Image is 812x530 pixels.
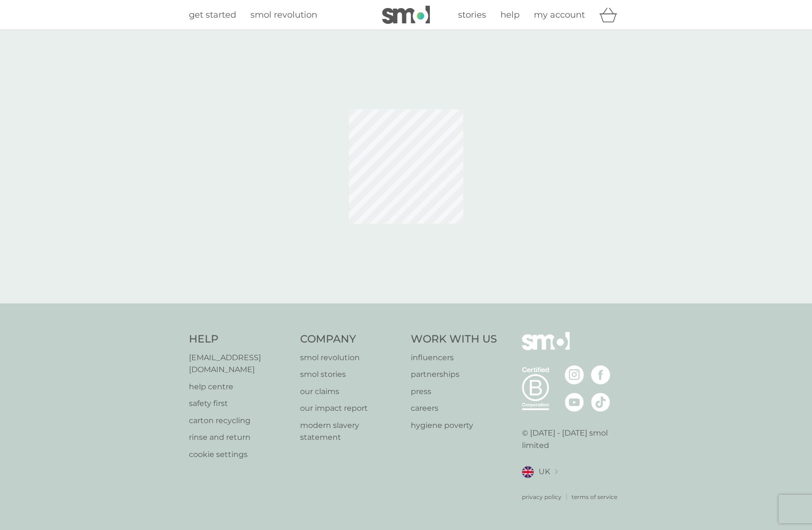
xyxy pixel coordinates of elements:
[300,332,402,347] h4: Company
[500,8,520,22] a: help
[522,332,570,364] img: smol
[572,492,617,501] a: terms of service
[189,381,291,393] a: help centre
[411,368,497,381] a: partnerships
[189,332,291,347] h4: Help
[599,5,623,24] div: basket
[411,352,497,364] a: influencers
[500,10,520,20] span: help
[189,8,236,22] a: get started
[411,402,497,415] a: careers
[189,415,291,427] a: carton recycling
[534,8,585,22] a: my account
[565,365,584,385] img: visit the smol Instagram page
[411,332,497,347] h4: Work With Us
[189,10,236,20] span: get started
[458,10,486,20] span: stories
[411,419,497,432] a: hygiene poverty
[300,352,402,364] a: smol revolution
[591,365,610,385] img: visit the smol Facebook page
[300,402,402,415] a: our impact report
[189,431,291,444] a: rinse and return
[565,393,584,412] img: visit the smol Youtube page
[300,385,402,398] a: our claims
[189,397,291,410] a: safety first
[250,10,317,20] span: smol revolution
[458,8,486,22] a: stories
[522,427,624,451] p: © [DATE] - [DATE] smol limited
[539,466,550,478] span: UK
[300,419,402,444] a: modern slavery statement
[189,352,291,376] a: [EMAIL_ADDRESS][DOMAIN_NAME]
[250,8,317,22] a: smol revolution
[591,393,610,412] img: visit the smol Tiktok page
[382,6,430,24] img: smol
[534,10,585,20] span: my account
[522,492,562,501] a: privacy policy
[300,368,402,381] a: smol stories
[555,469,558,475] img: select a new location
[189,448,291,461] a: cookie settings
[522,466,534,478] img: UK flag
[411,385,497,398] a: press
